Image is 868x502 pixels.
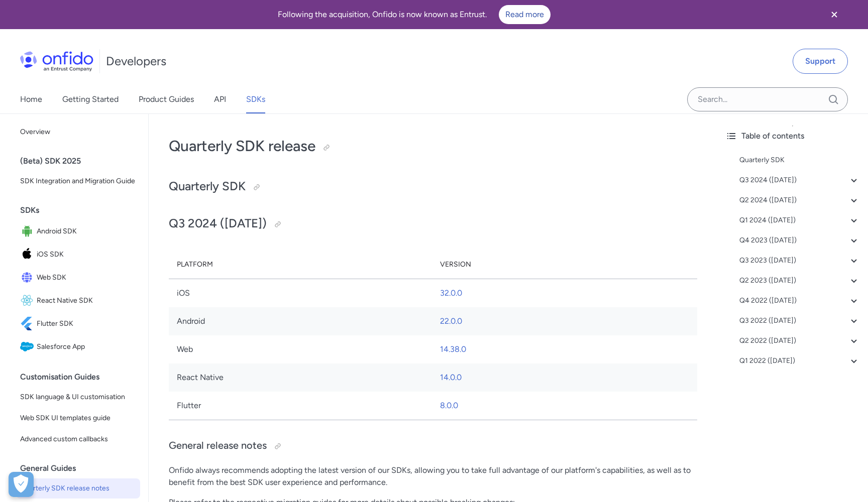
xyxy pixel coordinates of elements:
[16,336,140,358] a: IconSalesforce AppSalesforce App
[739,234,860,246] a: Q4 2023 ([DATE])
[246,85,265,113] a: SDKs
[37,247,136,262] span: iOS SDK
[816,2,853,27] button: Close banner
[20,151,144,171] div: (Beta) SDK 2025
[725,130,860,142] div: Table of contents
[16,313,140,335] a: IconFlutter SDKFlutter SDK
[20,126,136,138] span: Overview
[169,335,432,363] td: Web
[12,5,816,24] div: Following the acquisition, Onfido is now known as Entrust.
[828,9,840,21] svg: Close banner
[169,464,697,488] p: Onfido always recommends adopting the latest version of our SDKs, allowing you to take full advan...
[20,271,37,285] img: IconWeb SDK
[214,85,226,113] a: API
[739,315,860,327] a: Q3 2022 ([DATE])
[20,294,37,308] img: IconReact Native SDK
[20,482,136,494] span: Quarterly SDK release notes
[16,408,140,428] a: Web SDK UI templates guide
[20,247,37,262] img: IconiOS SDK
[169,279,432,307] td: iOS
[440,372,462,382] a: 14.0.0
[739,255,860,267] a: Q3 2023 ([DATE])
[739,214,860,226] a: Q1 2024 ([DATE])
[20,85,42,113] a: Home
[739,275,860,287] a: Q2 2023 ([DATE])
[793,49,848,74] a: Support
[440,401,458,410] a: 8.0.0
[20,433,136,445] span: Advanced custom callbacks
[20,200,144,220] div: SDKs
[20,391,136,403] span: SDK language & UI customisation
[20,367,144,387] div: Customisation Guides
[20,458,144,478] div: General Guides
[37,294,136,308] span: React Native SDK
[16,478,140,498] a: Quarterly SDK release notes
[37,317,136,331] span: Flutter SDK
[9,472,34,497] button: Open Preferences
[16,387,140,407] a: SDK language & UI customisation
[169,178,697,195] h2: Quarterly SDK
[739,194,860,206] a: Q2 2024 ([DATE])
[20,224,37,238] img: IconAndroid SDK
[169,136,697,156] h1: Quarterly SDK release
[169,215,697,232] h2: Q3 2024 ([DATE])
[440,316,462,326] a: 22.0.0
[16,290,140,312] a: IconReact Native SDKReact Native SDK
[16,220,140,242] a: IconAndroid SDKAndroid SDK
[37,340,136,354] span: Salesforce App
[16,122,140,142] a: Overview
[62,85,119,113] a: Getting Started
[739,295,860,307] a: Q4 2022 ([DATE])
[499,5,551,24] a: Read more
[432,250,630,279] th: Version
[739,355,860,367] a: Q1 2022 ([DATE])
[20,412,136,424] span: Web SDK UI templates guide
[687,87,848,111] input: Onfido search input field
[16,429,140,449] a: Advanced custom callbacks
[169,363,432,392] td: React Native
[739,154,860,166] a: Quarterly SDK
[169,438,697,454] h3: General release notes
[739,174,860,186] a: Q3 2024 ([DATE])
[37,271,136,285] span: Web SDK
[169,307,432,335] td: Android
[169,392,432,420] td: Flutter
[739,335,860,347] a: Q2 2022 ([DATE])
[139,85,194,113] a: Product Guides
[20,175,136,187] span: SDK Integration and Migration Guide
[9,472,34,497] div: Cookie Preferences
[16,243,140,266] a: IconiOS SDKiOS SDK
[16,267,140,289] a: IconWeb SDKWeb SDK
[20,317,37,331] img: IconFlutter SDK
[169,250,432,279] th: Platform
[440,288,462,298] a: 32.0.0
[20,51,93,71] img: Onfido Logo
[37,224,136,238] span: Android SDK
[440,344,466,354] a: 14.38.0
[16,171,140,191] a: SDK Integration and Migration Guide
[20,340,37,354] img: IconSalesforce App
[106,53,166,69] h1: Developers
